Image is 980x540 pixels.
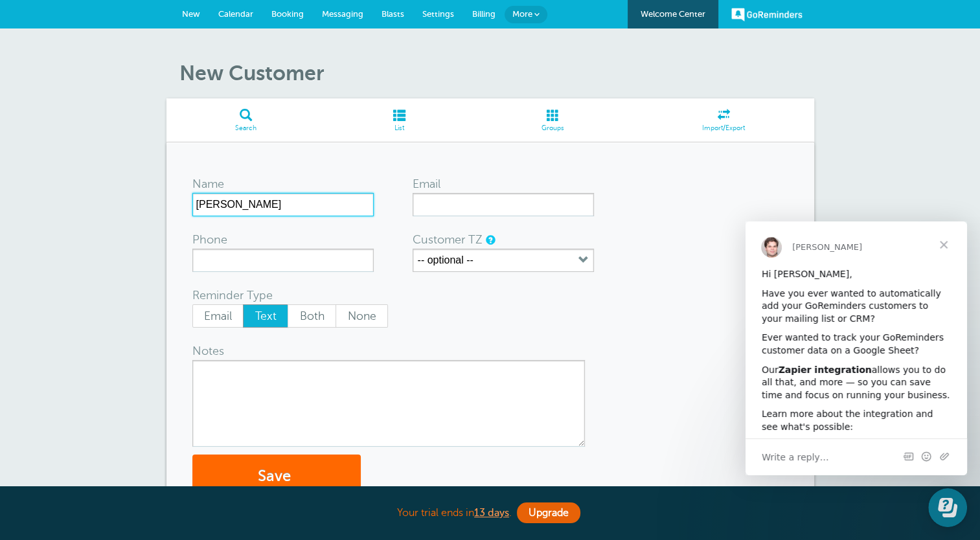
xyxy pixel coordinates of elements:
span: Billing [472,9,496,19]
a: More [505,6,547,23]
a: 13 days [474,507,509,519]
span: None [336,305,387,327]
h1: New Customer [179,61,814,85]
div: Your trial ends in . [166,499,814,527]
span: New [182,9,200,19]
span: Email [193,305,244,327]
a: Upgrade [517,502,580,523]
span: Blasts [382,9,404,19]
label: Customer TZ [413,234,483,245]
label: Name [192,178,224,190]
label: Reminder Type [192,289,273,301]
span: Import/Export [640,124,808,132]
span: Messaging [322,9,363,19]
iframe: Intercom live chat message [746,221,967,475]
a: Search [166,98,326,142]
a: Use this if the customer is in a different timezone than you are. It sets a local timezone for th... [486,236,494,244]
a: Import/Export [633,98,814,142]
span: Search [173,124,319,132]
label: Email [413,178,440,190]
label: -- optional -- [418,254,473,266]
span: List [332,124,466,132]
button: Save [192,455,361,499]
a: Groups [473,98,633,142]
button: -- optional -- [413,249,594,272]
label: Both [288,304,336,328]
span: Calendar [218,9,253,19]
iframe: Resource center [928,488,967,527]
span: More [512,9,532,19]
label: Text [243,304,288,328]
span: Settings [422,9,454,19]
label: Phone [192,234,227,245]
span: Booking [271,9,304,19]
span: Both [288,305,336,327]
span: Text [244,305,288,327]
label: Notes [192,345,224,357]
a: List [325,98,473,142]
label: None [336,304,388,328]
label: Email [192,304,244,328]
span: Groups [479,124,627,132]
